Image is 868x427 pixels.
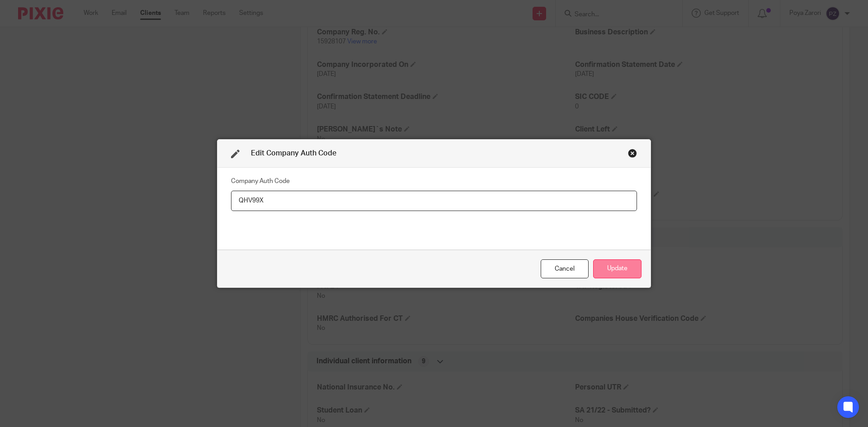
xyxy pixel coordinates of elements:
div: Close this dialog window [628,149,637,158]
label: Company Auth Code [231,177,290,186]
span: Edit Company Auth Code [251,150,336,157]
button: Update [593,259,642,279]
input: Company Auth Code [231,191,637,211]
div: Close this dialog window [541,259,589,279]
